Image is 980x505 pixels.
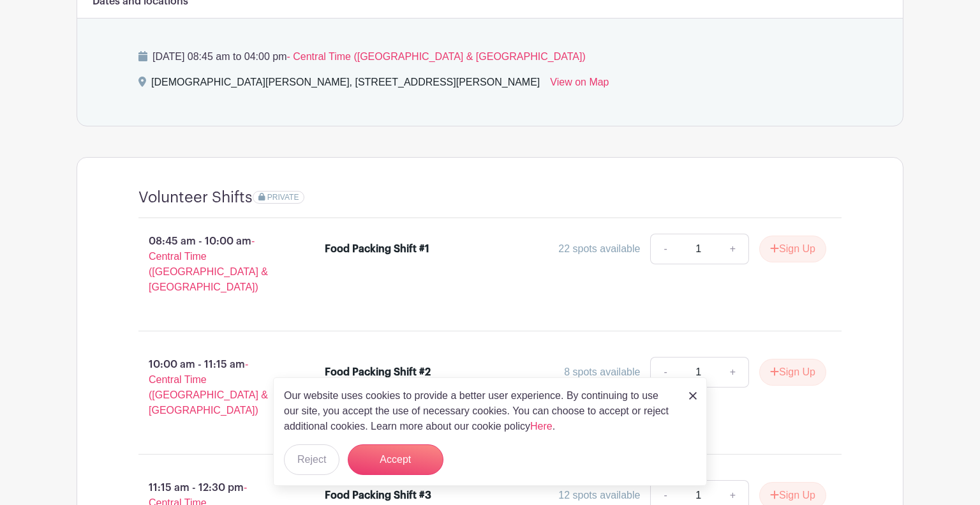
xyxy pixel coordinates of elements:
span: - Central Time ([GEOGRAPHIC_DATA] & [GEOGRAPHIC_DATA]) [286,51,585,62]
p: 08:45 am - 10:00 am [118,229,304,300]
p: Our website uses cookies to provide a better user experience. By continuing to use our site, you ... [284,388,676,434]
div: Food Packing Shift #2 [325,365,431,380]
h4: Volunteer Shifts [138,188,253,207]
a: + [717,234,749,264]
button: Accept [348,444,443,475]
span: - Central Time ([GEOGRAPHIC_DATA] & [GEOGRAPHIC_DATA]) [149,236,268,292]
a: Here [530,421,553,432]
a: - [650,234,679,264]
div: 8 spots available [564,365,640,380]
button: Sign Up [759,359,826,386]
div: Food Packing Shift #3 [325,488,431,503]
p: 10:00 am - 11:15 am [118,352,304,423]
button: Reject [284,444,339,475]
div: 22 spots available [558,241,640,257]
p: [DATE] 08:45 am to 04:00 pm [138,49,842,64]
img: close_button-5f87c8562297e5c2d7936805f587ecaba9071eb48480494691a3f1689db116b3.svg [689,392,697,400]
div: Food Packing Shift #1 [325,241,429,257]
a: - [650,357,679,388]
span: PRIVATE [267,193,299,202]
button: Sign Up [759,236,826,262]
a: View on Map [550,75,609,95]
a: + [717,357,749,388]
div: 12 spots available [558,488,640,503]
div: [DEMOGRAPHIC_DATA][PERSON_NAME], [STREET_ADDRESS][PERSON_NAME] [151,75,540,95]
span: - Central Time ([GEOGRAPHIC_DATA] & [GEOGRAPHIC_DATA]) [149,359,268,416]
